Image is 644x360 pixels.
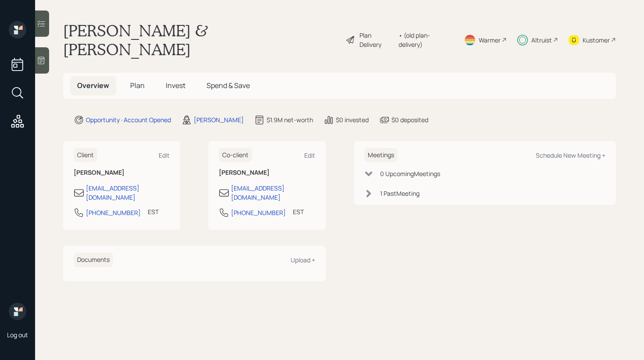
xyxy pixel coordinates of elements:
[7,331,28,339] div: Log out
[77,81,109,90] span: Overview
[583,35,610,45] div: Kustomer
[364,148,398,162] h6: Meetings
[231,208,286,217] div: [PHONE_NUMBER]
[74,253,113,267] h6: Documents
[219,148,252,162] h6: Co-client
[359,31,394,49] div: Plan Delivery
[293,207,304,216] div: EST
[74,169,170,176] h6: [PERSON_NAME]
[479,35,501,45] div: Warmer
[380,169,440,178] div: 0 Upcoming Meeting s
[531,35,552,45] div: Altruist
[380,189,420,198] div: 1 Past Meeting
[148,207,159,216] div: EST
[206,81,250,90] span: Spend & Save
[219,169,315,176] h6: [PERSON_NAME]
[86,115,171,124] div: Opportunity · Account Opened
[304,151,315,159] div: Edit
[86,208,141,217] div: [PHONE_NUMBER]
[74,148,97,162] h6: Client
[9,303,26,320] img: retirable_logo.png
[291,256,315,264] div: Upload +
[194,115,244,124] div: [PERSON_NAME]
[130,81,145,90] span: Plan
[336,115,369,124] div: $0 invested
[536,151,605,159] div: Schedule New Meeting +
[159,151,170,159] div: Edit
[398,31,453,49] div: • (old plan-delivery)
[166,81,185,90] span: Invest
[267,115,313,124] div: $1.9M net-worth
[231,184,315,202] div: [EMAIL_ADDRESS][DOMAIN_NAME]
[63,21,338,59] h1: [PERSON_NAME] & [PERSON_NAME]
[86,184,170,202] div: [EMAIL_ADDRESS][DOMAIN_NAME]
[391,115,428,124] div: $0 deposited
